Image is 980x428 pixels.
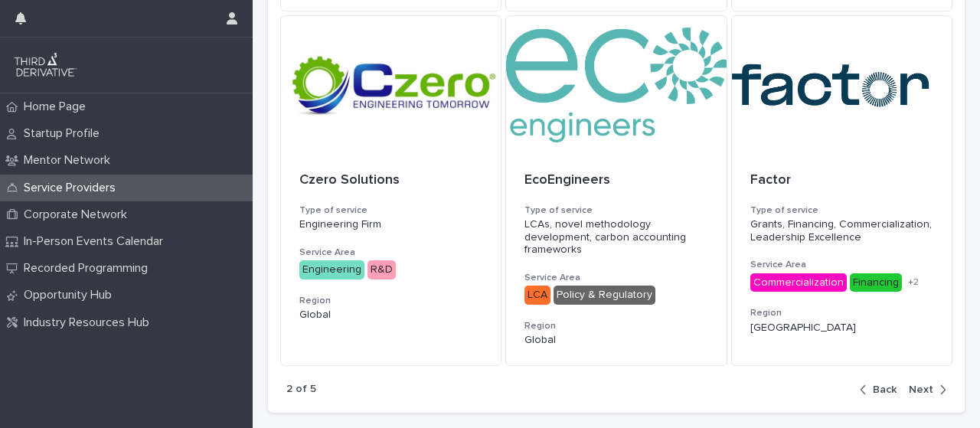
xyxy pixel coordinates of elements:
[750,322,933,335] p: [GEOGRAPHIC_DATA]
[280,15,501,366] a: Czero SolutionsType of serviceEngineering FirmService AreaEngineeringR&DRegionGlobal
[860,383,903,397] button: Back
[18,100,98,114] p: Home Page
[731,15,952,366] a: FactorType of serviceGrants, Financing, Commercialization, Leadership ExcellenceService AreaComme...
[18,207,139,222] p: Corporate Network
[367,260,396,279] div: R&D
[750,204,933,217] h3: Type of service
[909,384,933,395] span: Next
[524,204,707,217] h3: Type of service
[505,15,727,366] a: EcoEngineersType of serviceLCAs, novel methodology development, carbon accounting frameworksServi...
[750,172,933,189] p: Factor
[524,272,707,284] h3: Service Area
[299,295,482,307] h3: Region
[299,309,482,322] p: Global
[750,273,847,292] div: Commercialization
[18,234,175,249] p: In-Person Events Calendar
[903,383,946,397] button: Next
[524,172,707,189] p: EcoEngineers
[299,260,364,279] div: Engineering
[18,315,162,330] p: Industry Resources Hub
[18,288,124,302] p: Opportunity Hub
[908,278,919,287] span: + 2
[524,334,707,347] p: Global
[299,218,482,231] p: Engineering Firm
[18,153,122,168] p: Mentor Network
[299,204,482,217] h3: Type of service
[299,247,482,259] h3: Service Area
[750,307,933,319] h3: Region
[873,384,897,395] span: Back
[750,259,933,271] h3: Service Area
[850,273,902,292] div: Financing
[18,181,128,195] p: Service Providers
[524,320,707,332] h3: Region
[18,261,160,276] p: Recorded Programming
[524,286,550,305] div: LCA
[18,126,112,141] p: Startup Profile
[524,218,707,256] p: LCAs, novel methodology development, carbon accounting frameworks
[286,383,316,396] p: 2 of 5
[12,50,79,80] img: q0dI35fxT46jIlCv2fcp
[554,286,655,305] div: Policy & Regulatory
[299,172,482,189] p: Czero Solutions
[750,218,933,244] p: Grants, Financing, Commercialization, Leadership Excellence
